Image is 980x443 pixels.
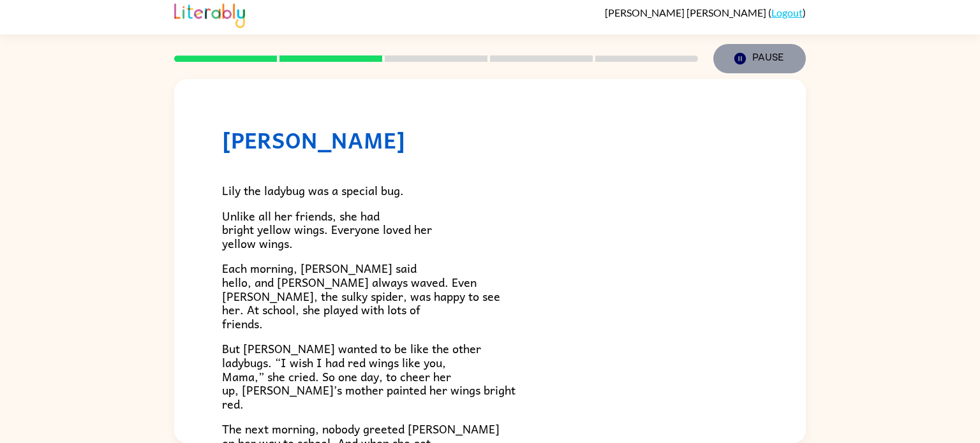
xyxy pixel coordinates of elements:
[222,127,758,153] h1: [PERSON_NAME]
[605,6,806,18] div: ( )
[222,259,500,332] span: Each morning, [PERSON_NAME] said hello, and [PERSON_NAME] always waved. Even [PERSON_NAME], the s...
[222,207,432,252] span: Unlike all her friends, she had bright yellow wings. Everyone loved her yellow wings.
[605,6,768,18] span: [PERSON_NAME] [PERSON_NAME]
[713,44,806,73] button: Pause
[222,339,516,412] span: But [PERSON_NAME] wanted to be like the other ladybugs. “I wish I had red wings like you, Mama,” ...
[222,181,404,200] span: Lily the ladybug was a special bug.
[771,6,803,18] a: Logout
